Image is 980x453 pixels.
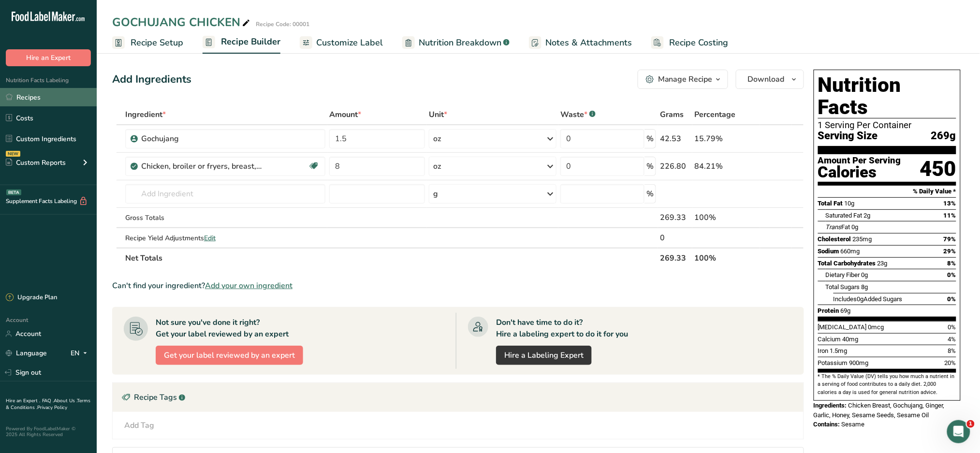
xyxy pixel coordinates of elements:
span: Dietary Fiber [826,271,860,278]
span: 1.5mg [830,347,848,354]
span: 29% [944,248,956,255]
a: FAQ . [42,397,54,404]
span: Edit [204,234,216,243]
div: Calories [818,165,901,179]
span: Calcium [818,336,841,343]
div: Gross Totals [125,213,325,223]
span: 660mg [841,248,860,255]
span: Total Fat [818,200,843,207]
span: Add your own ingredient [205,280,293,292]
div: Recipe Yield Adjustments [125,233,325,243]
span: 4% [948,336,956,343]
span: Customize Label [316,36,383,49]
button: Manage Recipe [638,70,728,89]
span: Nutrition Breakdown [419,36,501,49]
section: % Daily Value * [818,186,956,197]
a: About Us . [54,397,77,404]
div: EN [71,348,91,359]
span: 13% [944,200,956,207]
div: Add Tag [124,420,154,431]
span: Recipe Setup [131,36,183,49]
span: Iron [818,347,829,354]
div: Custom Reports [6,158,66,168]
a: Customize Label [300,32,383,54]
a: Nutrition Breakdown [402,32,510,54]
span: Cholesterol [818,235,851,243]
div: Chicken, broiler or fryers, breast, skinless, boneless, meat only, cooked, grilled [141,161,262,172]
div: Recipe Tags [113,383,804,412]
span: 0g [852,223,859,231]
span: Recipe Costing [670,36,729,49]
span: 269g [931,130,956,142]
div: GOCHUJANG CHICKEN [112,14,252,31]
a: Privacy Policy [37,404,67,411]
span: Sodium [818,248,839,255]
span: 0% [948,323,956,331]
span: 0g [857,295,864,303]
th: 100% [692,248,760,268]
a: Notes & Attachments [529,32,632,54]
button: Download [736,70,804,89]
div: Not sure you've done it right? Get your label reviewed by an expert [156,317,289,340]
span: Total Sugars [826,283,860,291]
div: 42.53 [660,133,690,145]
div: oz [433,161,441,172]
div: 100% [694,212,758,223]
span: 0% [948,295,956,303]
span: 0% [948,271,956,278]
i: Trans [826,223,842,231]
span: Ingredient [125,109,166,120]
span: 40mg [843,336,859,343]
a: Recipe Costing [651,32,729,54]
span: 2g [864,212,871,219]
a: Recipe Builder [203,31,280,54]
input: Add Ingredient [125,184,325,204]
span: Serving Size [818,130,878,142]
div: 269.33 [660,212,690,223]
span: 23g [878,260,888,267]
span: Potassium [818,359,848,366]
span: Fat [826,223,850,231]
span: Download [748,73,785,85]
span: Get your label reviewed by an expert [164,350,295,361]
section: * The % Daily Value (DV) tells you how much a nutrient in a serving of food contributes to a dail... [818,373,956,396]
div: Waste [560,109,596,120]
span: 8% [948,260,956,267]
h1: Nutrition Facts [818,74,956,118]
div: BETA [6,190,21,195]
span: Percentage [694,109,735,120]
span: Contains: [814,421,840,428]
span: Sesame [842,421,865,428]
span: 10g [845,200,855,207]
div: Don't have time to do it? Hire a labeling expert to do it for you [496,317,628,340]
div: 84.21% [694,161,758,172]
div: 226.80 [660,161,690,172]
span: 8% [948,347,956,354]
span: Unit [429,109,447,120]
span: Recipe Builder [221,35,280,48]
span: Saturated Fat [826,212,863,219]
div: oz [433,133,441,145]
div: Add Ingredients [112,72,191,88]
div: Gochujang [141,133,262,145]
span: Total Carbohydrates [818,260,876,267]
div: Manage Recipe [658,73,713,85]
span: 0g [862,271,868,278]
div: 1 Serving Per Container [818,120,956,130]
div: Amount Per Serving [818,156,901,165]
a: Hire a Labeling Expert [496,346,592,365]
span: Amount [329,109,361,120]
span: Notes & Attachments [545,36,632,49]
span: 900mg [849,359,869,366]
span: 11% [944,212,956,219]
div: 450 [920,156,956,182]
div: Recipe Code: 00001 [256,20,309,29]
div: NEW [6,151,20,157]
div: g [433,188,438,200]
button: Get your label reviewed by an expert [156,346,303,365]
a: Recipe Setup [112,32,183,54]
span: 79% [944,235,956,243]
th: 269.33 [658,248,692,268]
span: [MEDICAL_DATA] [818,323,867,331]
div: Can't find your ingredient? [112,280,804,292]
